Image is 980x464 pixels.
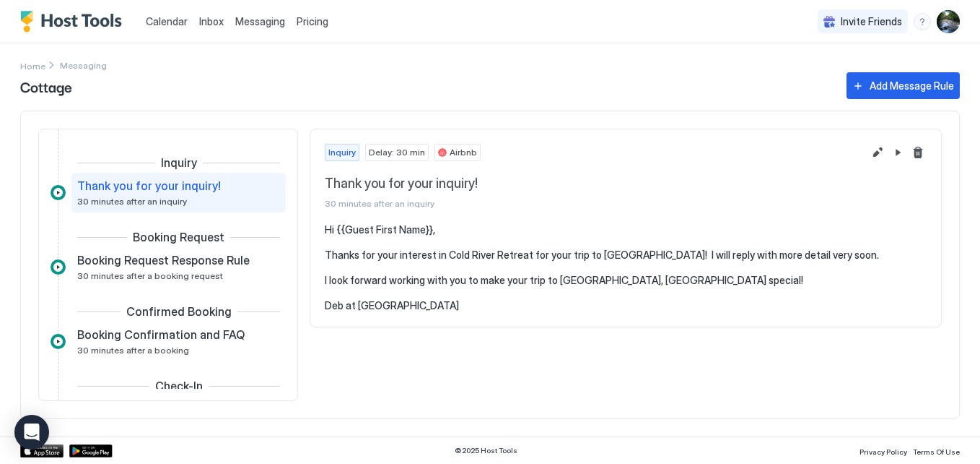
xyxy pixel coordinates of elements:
span: Booking Confirmation and FAQ [77,327,245,342]
span: Confirmed Booking [126,304,232,319]
span: Booking Request Response Rule [77,253,250,267]
button: Add Message Rule [846,72,960,99]
div: Breadcrumb [20,58,45,73]
span: Invite Friends [841,15,902,28]
a: Calendar [146,14,188,29]
a: Google Play Store [69,444,113,457]
span: Inquiry [161,155,197,170]
a: App Store [20,444,64,457]
button: Delete message rule [909,144,927,161]
span: Thank you for your inquiry! [77,179,221,193]
button: Edit message rule [869,144,886,161]
span: Calendar [146,15,188,27]
span: Cottage [20,75,832,97]
span: Check-In [155,379,203,393]
span: Thank you for your inquiry! [325,176,863,192]
a: Home [20,58,45,73]
span: Pricing [297,15,328,28]
div: menu [914,13,931,30]
a: Privacy Policy [859,443,907,458]
button: Pause Message Rule [889,144,906,161]
span: Breadcrumb [60,60,107,71]
span: Airbnb [450,146,477,159]
div: Add Message Rule [870,78,954,93]
span: Messaging [235,15,285,27]
span: Privacy Policy [859,447,907,456]
pre: Hi {{Guest First Name}}, Thanks for your interest in Cold River Retreat for your trip to [GEOGRAP... [325,223,927,312]
a: Terms Of Use [913,443,960,458]
span: Booking Request [133,230,224,244]
span: 30 minutes after a booking request [77,270,223,281]
a: Messaging [235,14,285,29]
span: Inbox [199,15,224,27]
span: Delay: 30 min [369,146,425,159]
a: Inbox [199,14,224,29]
span: Inquiry [328,146,356,159]
div: User profile [937,10,960,33]
span: Terms Of Use [913,447,960,456]
div: Open Intercom Messenger [14,415,49,450]
a: Host Tools Logo [20,11,128,33]
span: 30 minutes after an inquiry [325,198,863,209]
span: Home [20,61,45,72]
span: 30 minutes after a booking [77,345,189,356]
span: © 2025 Host Tools [455,446,517,455]
span: 30 minutes after an inquiry [77,196,187,207]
